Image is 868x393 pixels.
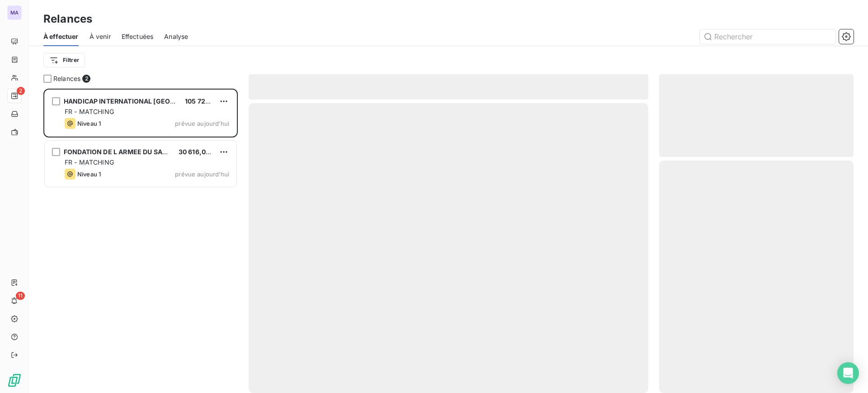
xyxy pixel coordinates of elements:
[185,97,226,105] span: 105 724,00 €
[64,148,175,156] span: FONDATION DE L ARMEE DU SALUT
[65,108,114,115] span: FR - MATCHING
[53,74,80,83] span: Relances
[179,148,216,156] span: 30 616,03 €
[16,292,25,300] span: 11
[122,32,154,41] span: Effectuées
[77,170,101,178] span: Niveau 1
[164,32,188,41] span: Analyse
[43,11,92,27] h3: Relances
[7,373,22,388] img: Logo LeanPay
[90,32,111,41] span: À venir
[64,97,221,105] span: HANDICAP INTERNATIONAL [GEOGRAPHIC_DATA]
[43,89,238,393] div: grid
[17,87,25,95] span: 2
[65,158,114,166] span: FR - MATCHING
[77,120,101,127] span: Niveau 1
[837,362,859,384] div: Open Intercom Messenger
[7,5,22,20] div: MA
[175,120,229,127] span: prévue aujourd’hui
[43,32,79,41] span: À effectuer
[43,53,85,67] button: Filtrer
[175,170,229,178] span: prévue aujourd’hui
[82,75,90,83] span: 2
[700,29,835,44] input: Rechercher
